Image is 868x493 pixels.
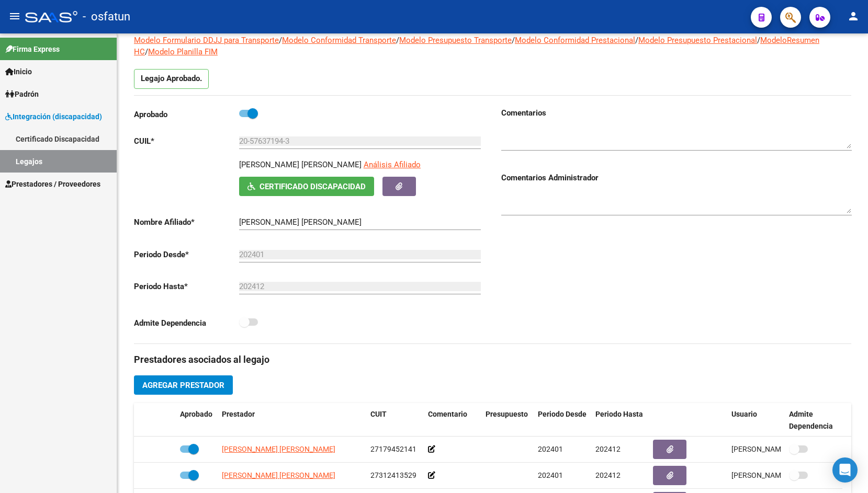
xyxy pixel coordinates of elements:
[591,403,649,438] datatable-header-cell: Periodo Hasta
[134,216,239,228] p: Nombre Afiliado
[222,410,255,418] span: Prestador
[424,403,481,438] datatable-header-cell: Comentario
[134,135,239,147] p: CUIL
[222,445,335,453] span: [PERSON_NAME] [PERSON_NAME]
[481,403,534,438] datatable-header-cell: Presupuesto
[370,471,416,479] span: 27312413529
[595,445,621,453] span: 202412
[727,403,785,438] datatable-header-cell: Usuario
[428,410,467,418] span: Comentario
[5,43,60,55] span: Firma Express
[399,36,512,45] a: Modelo Presupuesto Transporte
[239,177,374,196] button: Certificado Discapacidad
[5,178,100,190] span: Prestadores / Proveedores
[5,88,39,100] span: Padrón
[134,375,233,395] button: Agregar Prestador
[501,107,852,119] h3: Comentarios
[538,471,563,479] span: 202401
[142,381,224,390] span: Agregar Prestador
[370,410,387,418] span: CUIT
[134,352,851,367] h3: Prestadores asociados al legajo
[282,36,396,45] a: Modelo Conformidad Transporte
[538,445,563,453] span: 202401
[515,36,635,45] a: Modelo Conformidad Prestacional
[222,471,335,479] span: [PERSON_NAME] [PERSON_NAME]
[832,457,858,483] div: Open Intercom Messenger
[83,5,130,28] span: - osfatun
[847,10,860,22] mat-icon: person
[785,403,842,438] datatable-header-cell: Admite Dependencia
[638,36,757,45] a: Modelo Presupuesto Prestacional
[731,471,814,479] span: [PERSON_NAME] [DATE]
[176,403,218,438] datatable-header-cell: Aprobado
[134,281,239,292] p: Periodo Hasta
[134,109,239,120] p: Aprobado
[180,410,212,418] span: Aprobado
[134,249,239,260] p: Periodo Desde
[366,403,424,438] datatable-header-cell: CUIT
[538,410,587,418] span: Periodo Desde
[370,445,416,453] span: 27179452141
[501,172,852,184] h3: Comentarios Administrador
[364,160,421,169] span: Análisis Afiliado
[731,410,757,418] span: Usuario
[5,111,102,122] span: Integración (discapacidad)
[239,159,362,170] p: [PERSON_NAME] [PERSON_NAME]
[595,471,621,479] span: 202412
[731,445,814,453] span: [PERSON_NAME] [DATE]
[148,47,218,56] a: Modelo Planilla FIM
[789,410,833,430] span: Admite Dependencia
[486,410,528,418] span: Presupuesto
[134,317,239,329] p: Admite Dependencia
[534,403,591,438] datatable-header-cell: Periodo Desde
[595,410,643,418] span: Periodo Hasta
[8,10,21,22] mat-icon: menu
[260,182,366,191] span: Certificado Discapacidad
[218,403,366,438] datatable-header-cell: Prestador
[134,69,209,89] p: Legajo Aprobado.
[5,66,32,77] span: Inicio
[134,36,279,45] a: Modelo Formulario DDJJ para Transporte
